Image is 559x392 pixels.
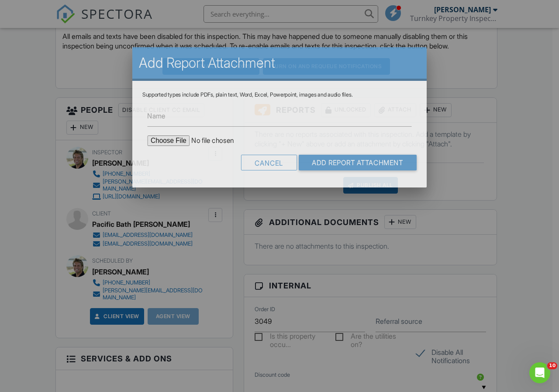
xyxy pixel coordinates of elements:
label: Name [147,111,165,121]
div: Cancel [241,155,297,170]
h2: Add Report Attachment [139,54,420,72]
iframe: Intercom live chat [529,362,550,383]
div: Supported types include PDFs, plain text, Word, Excel, Powerpoint, images and audio files. [142,91,417,98]
span: 10 [547,362,557,369]
input: Add Report Attachment [299,155,417,170]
